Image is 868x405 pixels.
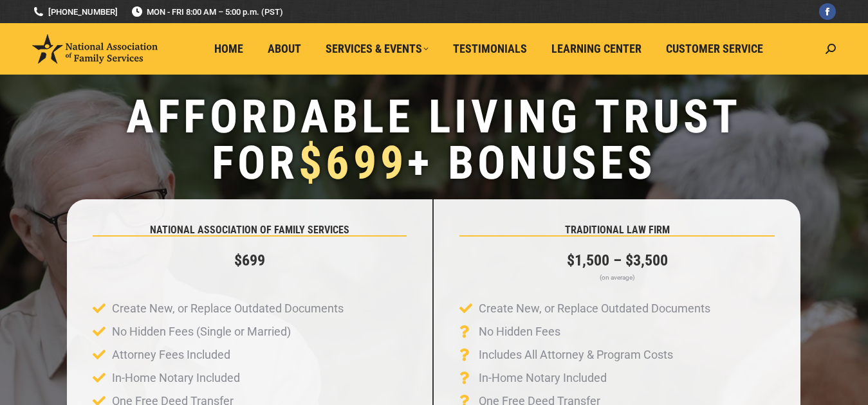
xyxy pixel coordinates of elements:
[476,297,710,320] span: Create New, or Replace Outdated Documents
[542,37,651,61] a: Learning Center
[476,320,560,343] span: No Hidden Fees
[819,3,836,20] a: Facebook page opens in new window
[476,343,673,366] span: Includes All Attorney & Program Costs
[32,34,158,64] img: National Association of Family Services
[109,320,291,343] span: No Hidden Fees (Single or Married)
[326,42,429,56] span: Services & Events
[299,136,407,190] span: $699
[657,37,772,61] a: Customer Service
[268,42,301,56] span: About
[444,37,536,61] a: Testimonials
[476,366,607,390] span: In-Home Notary Included
[205,37,252,61] a: Home
[131,6,283,18] span: MON - FRI 8:00 AM – 5:00 p.m. (PST)
[234,251,265,269] strong: $699
[214,42,243,56] span: Home
[459,225,775,235] h5: TRADITIONAL LAW FIRM
[93,225,407,235] h5: NATIONAL ASSOCIATION OF FAMILY SERVICES
[259,37,310,61] a: About
[551,42,642,56] span: Learning Center
[453,42,527,56] span: Testimonials
[666,42,763,56] span: Customer Service
[32,6,118,18] a: [PHONE_NUMBER]
[567,251,668,269] strong: $1,500 – $3,500
[109,343,230,366] span: Attorney Fees Included
[109,366,240,390] span: In-Home Notary Included
[109,297,344,320] span: Create New, or Replace Outdated Documents
[6,94,862,186] h1: Affordable Living Trust for + Bonuses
